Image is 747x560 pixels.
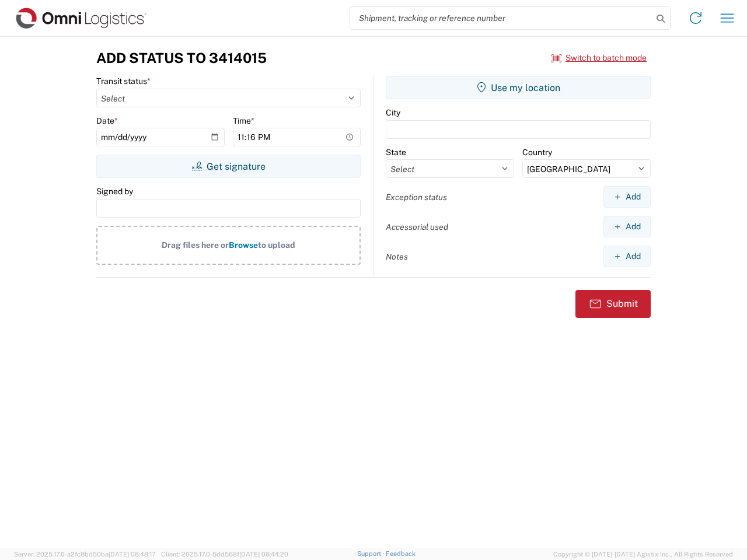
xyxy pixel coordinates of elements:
[258,240,295,250] span: to upload
[603,246,651,267] button: Add
[386,222,448,232] label: Accessorial used
[14,551,156,558] span: Server: 2025.17.0-a2fc8bd50ba
[233,116,254,126] label: Time
[350,7,652,29] input: Shipment, tracking or reference number
[96,155,361,178] button: Get signature
[603,216,651,237] button: Add
[96,186,133,197] label: Signed by
[161,551,288,558] span: Client: 2025.17.0-5dd568f
[239,551,288,558] span: [DATE] 08:44:20
[575,290,651,318] button: Submit
[386,147,406,157] label: State
[162,240,229,250] span: Drag files here or
[96,76,151,86] label: Transit status
[96,50,267,66] h3: Add Status to 3414015
[229,240,258,250] span: Browse
[522,147,552,157] label: Country
[386,76,651,99] button: Use my location
[96,116,118,126] label: Date
[551,48,647,68] button: Switch to batch mode
[386,251,408,262] label: Notes
[386,107,400,118] label: City
[109,551,156,558] span: [DATE] 08:48:17
[386,192,447,202] label: Exception status
[357,550,386,557] a: Support
[553,549,733,559] span: Copyright © [DATE]-[DATE] Agistix Inc., All Rights Reserved
[603,186,651,208] button: Add
[386,550,416,557] a: Feedback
